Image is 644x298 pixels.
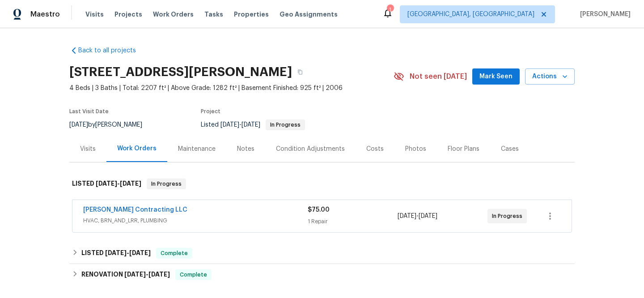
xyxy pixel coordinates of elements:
[280,10,338,19] span: Geo Assignments
[410,72,467,81] span: Not seen [DATE]
[178,145,216,153] div: Maintenance
[96,180,117,187] span: [DATE]
[69,119,153,130] div: by [PERSON_NAME]
[398,212,437,221] span: -
[81,248,151,259] h6: LISTED
[220,122,260,128] span: -
[419,213,437,219] span: [DATE]
[83,216,308,225] span: HVAC, BRN_AND_LRR, PLUMBING
[124,271,146,277] span: [DATE]
[405,145,426,153] div: Photos
[69,109,109,114] span: Last Visit Date
[398,213,416,219] span: [DATE]
[83,207,187,213] a: [PERSON_NAME] Contracting LLC
[407,10,534,19] span: [GEOGRAPHIC_DATA], [GEOGRAPHIC_DATA]
[387,5,393,14] div: 1
[120,180,141,187] span: [DATE]
[576,10,631,19] span: [PERSON_NAME]
[276,145,345,153] div: Condition Adjustments
[201,122,305,128] span: Listed
[241,122,260,128] span: [DATE]
[69,122,88,128] span: [DATE]
[81,269,170,280] h6: RENOVATION
[292,64,308,80] button: Copy Address
[69,46,155,55] a: Back to all projects
[105,250,127,256] span: [DATE]
[234,10,269,19] span: Properties
[525,68,575,85] button: Actions
[153,10,194,19] span: Work Orders
[30,10,60,19] span: Maestro
[148,179,185,188] span: In Progress
[204,11,223,17] span: Tasks
[117,144,157,153] div: Work Orders
[72,179,141,189] h6: LISTED
[80,145,96,153] div: Visits
[176,270,211,279] span: Complete
[129,250,151,256] span: [DATE]
[267,122,304,128] span: In Progress
[479,71,513,82] span: Mark Seen
[157,249,191,258] span: Complete
[492,212,526,221] span: In Progress
[114,10,142,19] span: Projects
[201,109,220,114] span: Project
[69,84,394,93] span: 4 Beds | 3 Baths | Total: 2207 ft² | Above Grade: 1282 ft² | Basement Finished: 925 ft² | 2006
[501,145,519,153] div: Cases
[85,10,104,19] span: Visits
[96,180,141,187] span: -
[237,145,254,153] div: Notes
[472,68,520,85] button: Mark Seen
[69,264,575,285] div: RENOVATION [DATE]-[DATE]Complete
[69,68,292,77] h2: [STREET_ADDRESS][PERSON_NAME]
[69,170,575,198] div: LISTED [DATE]-[DATE]In Progress
[366,145,384,153] div: Costs
[532,71,568,82] span: Actions
[105,250,151,256] span: -
[148,271,170,277] span: [DATE]
[448,145,479,153] div: Floor Plans
[69,243,575,264] div: LISTED [DATE]-[DATE]Complete
[220,122,239,128] span: [DATE]
[124,271,170,277] span: -
[308,217,398,226] div: 1 Repair
[308,207,330,213] span: $75.00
